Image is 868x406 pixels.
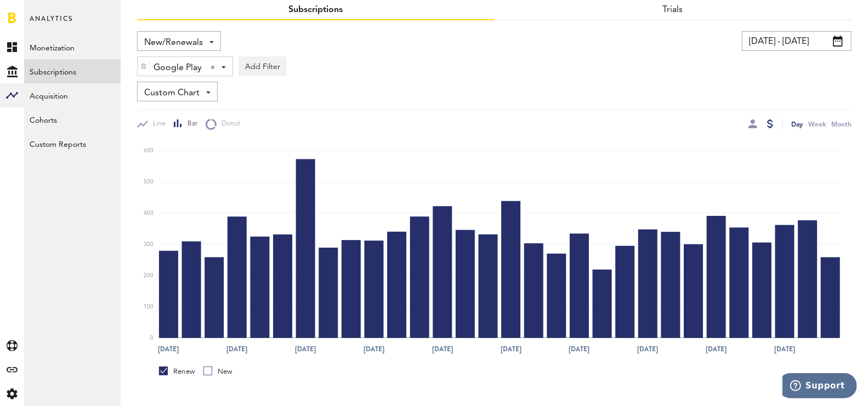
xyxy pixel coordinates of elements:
[226,345,247,354] text: [DATE]
[30,12,73,35] span: Analytics
[154,59,202,77] span: Google Play
[148,119,166,129] span: Line
[144,210,154,216] text: 400
[150,335,154,341] text: 0
[295,345,316,354] text: [DATE]
[432,345,453,354] text: [DATE]
[138,57,150,76] div: Delete
[211,65,215,70] div: Clear
[183,119,197,129] span: Bar
[24,83,121,107] a: Acquisition
[239,56,287,76] button: Add Filter
[159,367,195,376] div: Renew
[140,62,147,70] img: trash_awesome_blue.svg
[663,5,683,14] a: Trials
[144,242,154,247] text: 300
[775,345,796,354] text: [DATE]
[144,148,154,154] text: 600
[158,345,179,354] text: [DATE]
[288,5,343,14] a: Subscriptions
[364,345,384,354] text: [DATE]
[144,33,203,52] span: New/Renewals
[706,345,727,354] text: [DATE]
[144,84,200,102] span: Custom Chart
[24,59,121,83] a: Subscriptions
[638,345,659,354] text: [DATE]
[144,273,154,278] text: 200
[203,367,232,376] div: New
[24,107,121,131] a: Cohorts
[791,118,803,130] div: Day
[782,373,857,401] iframe: Opens a widget where you can find more information
[501,345,521,354] text: [DATE]
[808,118,826,130] div: Week
[569,345,590,354] text: [DATE]
[24,35,121,59] a: Monetization
[217,119,240,129] span: Donut
[144,180,154,185] text: 500
[831,118,852,130] div: Month
[144,304,154,310] text: 100
[24,131,121,156] a: Custom Reports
